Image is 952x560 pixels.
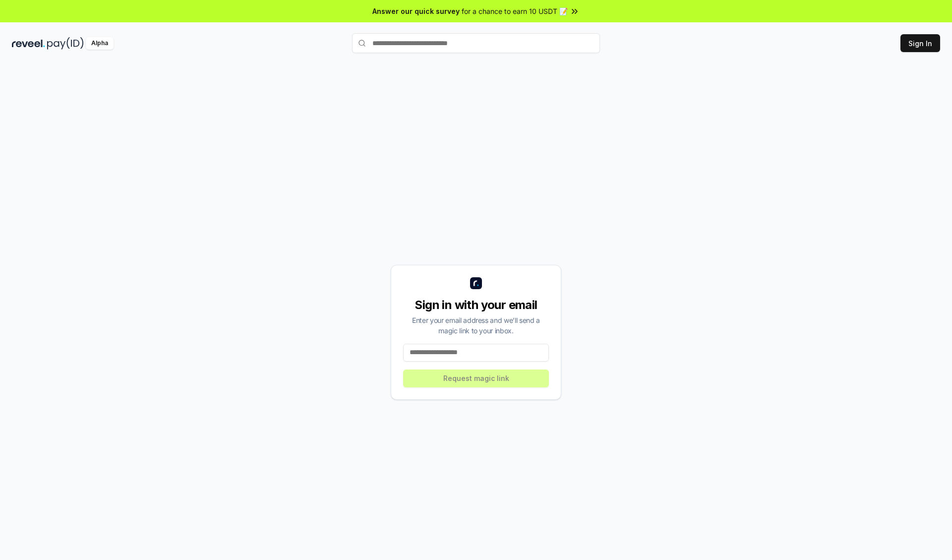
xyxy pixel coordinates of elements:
img: pay_id [47,37,84,50]
div: Alpha [86,37,114,50]
span: for a chance to earn 10 USDT 📝 [462,6,568,16]
div: Enter your email address and we’ll send a magic link to your inbox. [403,315,549,336]
button: Sign In [900,34,940,52]
img: reveel_dark [12,37,45,50]
img: logo_small [470,277,482,289]
span: Answer our quick survey [372,6,460,16]
div: Sign in with your email [403,297,549,313]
